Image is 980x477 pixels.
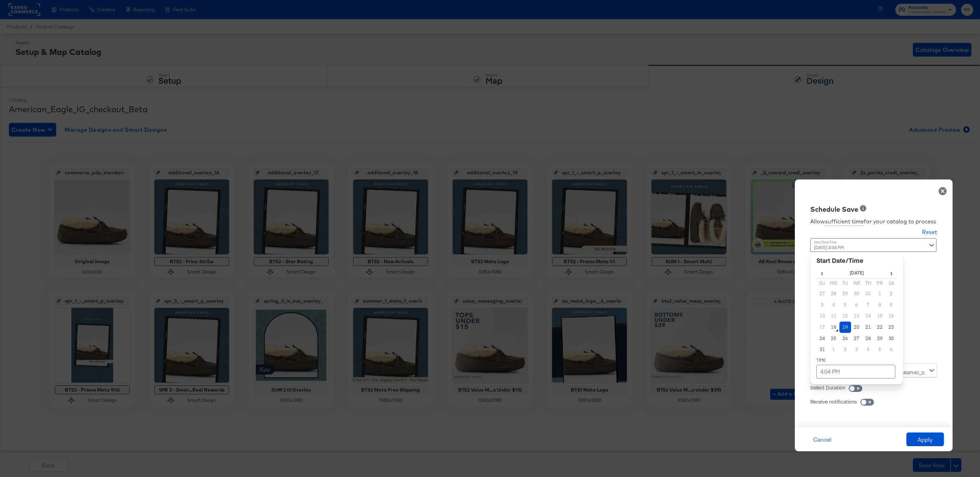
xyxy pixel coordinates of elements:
[862,299,874,311] td: 7
[886,268,897,278] span: ›
[816,299,828,311] td: 3
[906,432,944,446] button: Apply
[862,310,874,322] td: 14
[817,268,828,278] span: ‹
[839,288,851,299] td: 29
[839,322,851,333] td: 19
[874,322,886,333] td: 22
[851,322,863,333] td: 20
[874,278,886,288] th: Fr
[851,344,863,355] td: 3
[828,344,840,355] td: 1
[862,288,874,299] td: 31
[851,299,863,311] td: 6
[874,288,886,299] td: 1
[828,333,840,344] td: 25
[828,288,840,299] td: 28
[816,288,828,299] td: 27
[816,333,828,344] td: 24
[851,310,863,322] td: 13
[885,310,897,322] td: 16
[803,432,841,446] button: Cancel
[885,278,897,288] th: Sa
[810,205,858,214] div: Schedule Save
[825,218,864,226] div: sufficient time
[885,322,897,333] td: 23
[862,333,874,344] td: 28
[816,278,828,288] th: Su
[874,344,886,355] td: 5
[839,344,851,355] td: 2
[816,322,828,333] td: 17
[828,278,840,288] th: Mo
[816,310,828,322] td: 10
[851,333,863,344] td: 27
[885,288,897,299] td: 2
[810,218,937,226] div: Allow for your catalog to process
[922,228,937,236] div: Reset
[839,333,851,344] td: 26
[828,310,840,322] td: 11
[816,365,895,379] td: 4:04 PM
[851,278,863,288] th: We
[810,384,845,391] div: Select Duration
[816,344,828,355] td: 31
[828,322,840,333] td: 18
[862,278,874,288] th: Th
[810,398,857,405] div: Receive notifications
[885,344,897,355] td: 6
[885,333,897,344] td: 30
[839,299,851,311] td: 5
[874,299,886,311] td: 8
[885,299,897,311] td: 9
[862,322,874,333] td: 21
[922,228,937,238] button: Reset
[839,310,851,322] td: 12
[839,278,851,288] th: Tu
[828,299,840,311] td: 4
[874,310,886,322] td: 15
[851,288,863,299] td: 30
[874,333,886,344] td: 29
[828,267,886,279] th: [DATE]
[862,344,874,355] td: 4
